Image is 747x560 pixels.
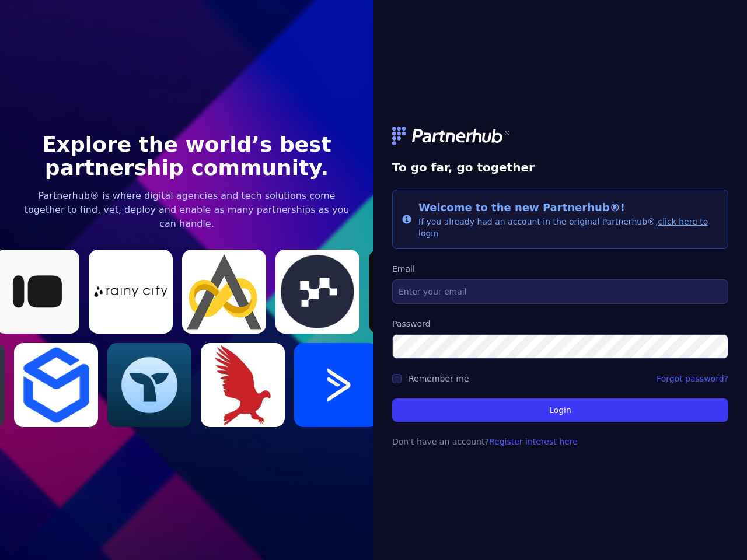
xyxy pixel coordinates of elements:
a: Forgot password? [657,373,728,384]
p: Partnerhub® is where digital agencies and tech solutions come together to find, vet, deploy and e... [19,189,355,231]
a: Register interest here [489,437,578,446]
label: Remember me [409,374,469,383]
h1: To go far, go together [392,159,728,176]
h1: Explore the world’s best partnership community. [19,133,355,180]
img: logo [392,127,511,145]
span: Welcome to the new Partnerhub®! [418,201,625,213]
label: Email [392,263,728,275]
p: Don't have an account? [392,436,728,447]
div: If you already had an account in the original Partnerhub®, [418,199,718,239]
label: Password [392,318,728,330]
button: Login [392,398,728,422]
input: Enter your email [392,279,728,304]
